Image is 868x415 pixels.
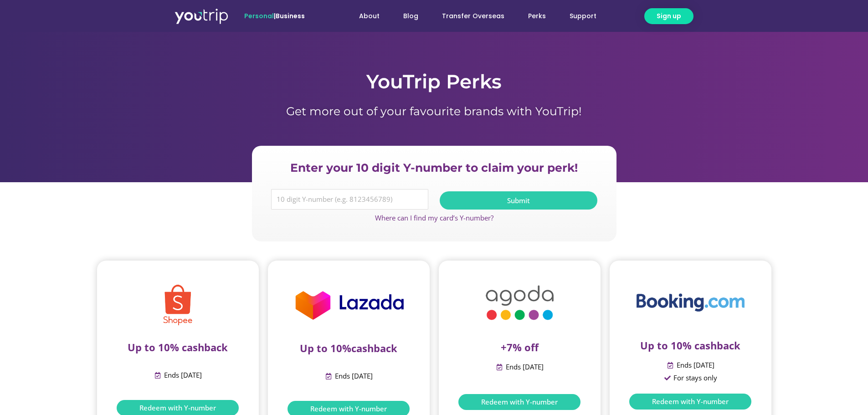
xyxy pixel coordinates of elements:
[391,8,430,25] a: Blog
[175,68,694,95] h1: YouTrip Perks
[671,372,717,384] span: For stays only
[516,8,558,25] a: Perks
[458,394,580,410] a: Redeem with Y-number
[507,197,530,204] span: Submit
[629,394,751,410] a: Redeem with Y-number
[175,104,694,118] h1: Get more out of your favourite brands with YouTrip!
[271,189,597,217] form: Y Number
[481,399,558,405] span: Redeem with Y-number
[375,213,493,222] a: Where can I find my card’s Y-number?
[452,341,587,353] p: +7% off
[347,8,391,25] a: About
[271,189,429,210] input: 10 digit Y-number (e.g. 8123456789)
[333,370,373,383] span: Ends [DATE]
[657,11,681,21] span: Sign up
[351,341,397,355] span: cashback
[162,369,202,382] span: Ends [DATE]
[644,8,693,24] a: Sign up
[329,8,608,25] nav: Menu
[652,398,729,405] span: Redeem with Y-number
[267,160,602,175] h2: Enter your 10 digit Y-number to claim your perk!
[244,11,274,20] span: Personal
[674,359,714,372] span: Ends [DATE]
[440,191,597,210] button: Submit
[310,405,387,412] span: Redeem with Y-number
[558,8,608,25] a: Support
[244,11,305,20] span: |
[139,405,216,411] span: Redeem with Y-number
[128,340,228,354] span: Up to 10% cashback
[623,339,758,351] p: Up to 10% cashback
[503,361,544,374] span: Ends [DATE]
[430,8,516,25] a: Transfer Overseas
[276,11,305,20] a: Business
[300,341,351,355] span: Up to 10%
